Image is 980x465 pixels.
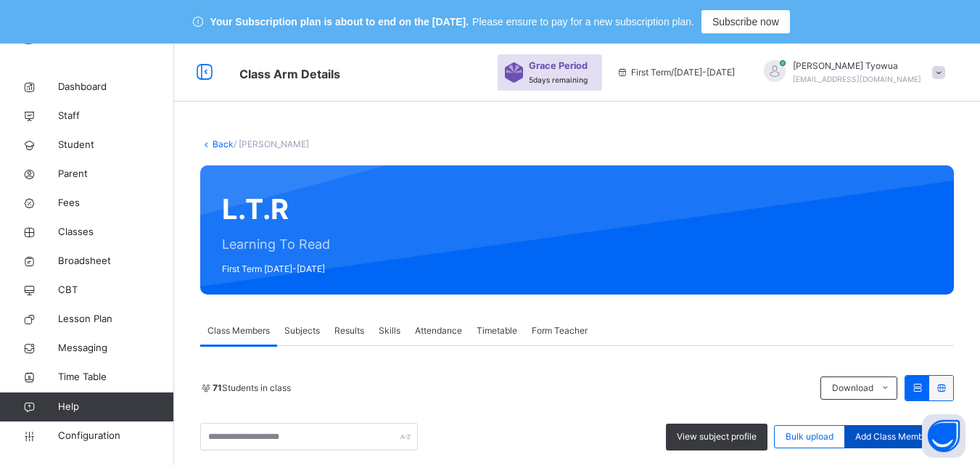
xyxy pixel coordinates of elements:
span: / [PERSON_NAME] [234,139,309,149]
span: Fees [58,196,174,210]
b: 71 [213,382,222,393]
span: Download [832,382,873,395]
span: Grace Period [529,59,588,73]
span: [EMAIL_ADDRESS][DOMAIN_NAME] [793,75,921,83]
span: [PERSON_NAME] Tyowua [793,59,921,73]
span: Add Class Members [855,430,936,443]
span: Subjects [284,324,320,337]
span: Skills [379,324,400,337]
span: View subject profile [677,430,757,443]
span: Bulk upload [786,430,833,443]
span: Attendance [415,324,462,337]
span: Timetable [477,324,517,337]
span: session/term information [617,66,735,79]
span: Lesson Plan [58,312,174,326]
span: CBT [58,283,174,297]
img: sticker-purple.71386a28dfed39d6af7621340158ba97.svg [505,62,523,83]
button: Open asap [922,414,965,458]
span: Form Teacher [532,324,588,337]
a: Back [213,139,234,149]
span: Messaging [58,341,174,355]
span: Configuration [58,429,173,443]
span: Class Members [207,324,270,337]
span: Class Arm Details [239,67,340,81]
div: LorettaTyowua [749,59,952,86]
span: Please ensure to pay for a new subscription plan. [472,15,694,30]
span: Classes [58,225,174,239]
span: Staff [58,109,174,123]
span: Time Table [58,370,174,384]
span: Your Subscription plan is about to end on the [DATE]. [210,15,469,30]
span: 5 days remaining [529,75,588,84]
span: Parent [58,167,174,181]
span: Help [58,400,173,414]
span: Students in class [213,382,291,395]
span: Subscribe now [712,15,779,30]
span: Dashboard [58,80,174,94]
span: Student [58,138,174,152]
span: Results [334,324,364,337]
span: Broadsheet [58,254,174,268]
